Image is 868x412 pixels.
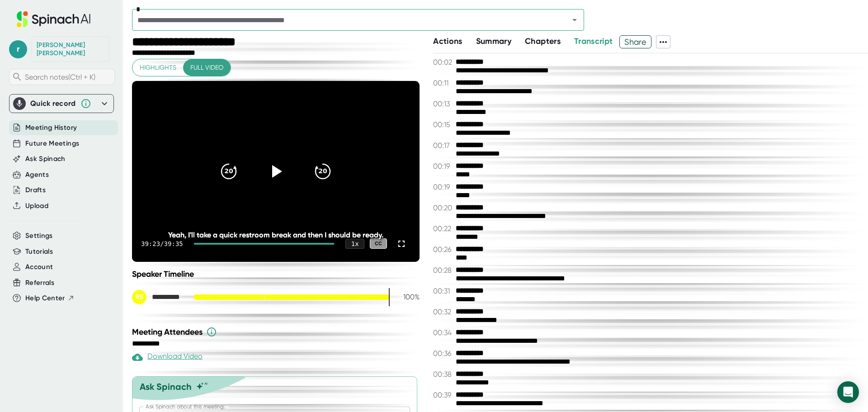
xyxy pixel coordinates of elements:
[25,73,95,81] span: Search notes (Ctrl + K)
[574,35,613,47] button: Transcript
[132,269,420,279] div: Speaker Timeline
[433,391,453,399] span: 00:39
[25,154,66,164] button: Ask Spinach
[140,62,176,73] span: Highlights
[141,240,183,247] div: 39:23 / 39:35
[433,308,453,316] span: 00:32
[433,141,453,150] span: 00:17
[476,36,511,46] span: Summary
[433,183,453,191] span: 00:19
[433,328,453,337] span: 00:34
[25,278,54,288] button: Referrals
[25,201,48,211] button: Upload
[132,352,203,363] div: Download Video
[433,287,453,295] span: 00:31
[345,239,364,249] div: 1 x
[161,231,391,239] div: Yeah, I'll take a quick restroom break and then I should be ready.
[476,35,511,47] button: Summary
[525,36,561,46] span: Chapters
[433,370,453,379] span: 00:38
[568,14,581,26] button: Open
[574,36,613,46] span: Transcript
[25,293,65,303] span: Help Center
[30,99,76,108] div: Quick record
[837,381,859,403] div: Open Intercom Messenger
[25,293,75,303] button: Help Center
[433,99,453,108] span: 00:13
[370,238,387,249] div: CC
[132,290,146,304] div: RS
[132,59,184,76] button: Highlights
[132,290,186,304] div: Ryan Smith
[433,245,453,254] span: 00:26
[433,36,462,46] span: Actions
[25,231,53,241] button: Settings
[9,40,27,58] span: r
[433,120,453,129] span: 00:15
[25,170,49,180] button: Agents
[433,79,453,87] span: 00:11
[132,327,422,337] div: Meeting Attendees
[433,349,453,358] span: 00:36
[37,41,104,57] div: Ryan Smith
[25,185,46,195] button: Drafts
[13,95,110,113] div: Quick record
[433,204,453,212] span: 00:20
[25,138,79,149] button: Future Meetings
[183,59,231,76] button: Full video
[397,293,420,301] div: 100 %
[620,34,651,50] span: Share
[433,35,462,47] button: Actions
[525,35,561,47] button: Chapters
[25,262,53,272] button: Account
[433,58,453,66] span: 00:02
[25,246,53,257] button: Tutorials
[25,123,77,133] button: Meeting History
[619,35,651,48] button: Share
[140,381,192,392] div: Ask Spinach
[433,162,453,170] span: 00:19
[433,224,453,233] span: 00:22
[433,266,453,275] span: 00:28
[190,62,223,73] span: Full video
